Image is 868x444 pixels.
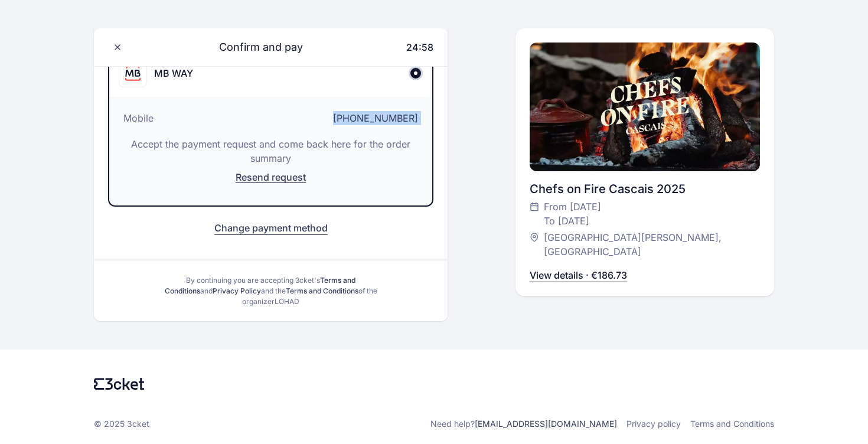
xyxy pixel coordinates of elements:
span: 24:58 [406,41,433,53]
a: Privacy Policy [213,286,261,295]
span: Confirm and pay [205,39,303,56]
p: © 2025 3cket [94,418,149,430]
div: MB WAY [154,66,193,80]
span: From [DATE] To [DATE] [544,200,601,228]
div: Chefs on Fire Cascais 2025 [530,181,760,197]
p: Accept the payment request and come back here for the order summary [123,137,418,165]
span: LOHAD [275,297,299,306]
p: Need help? [430,418,617,430]
span: Mobile [123,111,154,125]
a: Terms and Conditions [286,286,358,295]
span: [GEOGRAPHIC_DATA][PERSON_NAME], [GEOGRAPHIC_DATA] [544,230,748,259]
a: Terms and Conditions [690,418,774,430]
span: Resend request [236,171,306,183]
span: [PHONE_NUMBER] [333,111,418,125]
button: Resend request [123,170,418,191]
p: View details · €186.73 [530,268,627,282]
div: By continuing you are accepting 3cket's and and the of the organizer [160,275,381,307]
button: Change payment method [214,221,328,235]
a: [EMAIL_ADDRESS][DOMAIN_NAME] [475,419,617,429]
a: Privacy policy [626,418,681,430]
